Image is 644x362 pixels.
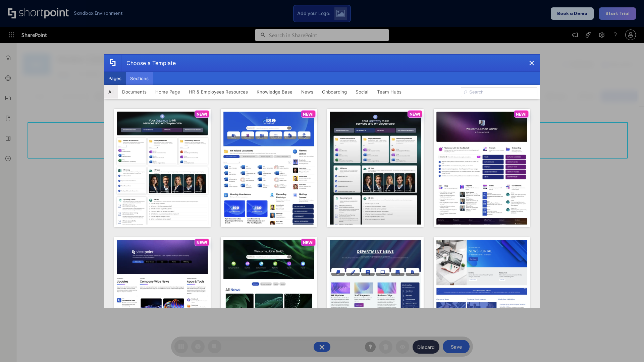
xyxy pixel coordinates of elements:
button: Sections [126,72,153,85]
button: Home Page [151,85,184,99]
button: Pages [104,72,126,85]
p: NEW! [303,112,314,117]
p: NEW! [303,240,314,245]
p: NEW! [516,112,527,117]
button: All [104,85,118,99]
button: Social [351,85,373,99]
div: template selector [104,54,540,308]
input: Search [461,87,537,97]
iframe: Chat Widget [610,330,644,362]
button: Documents [118,85,151,99]
button: Onboarding [318,85,351,99]
p: NEW! [197,112,207,117]
p: NEW! [197,240,207,245]
button: News [297,85,318,99]
button: Team Hubs [373,85,406,99]
button: Knowledge Base [252,85,297,99]
p: NEW! [410,112,420,117]
div: Choose a Template [121,55,176,71]
button: HR & Employees Resources [184,85,252,99]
